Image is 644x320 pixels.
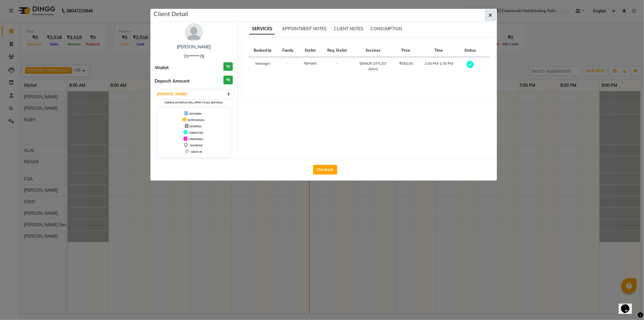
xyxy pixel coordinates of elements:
[188,119,204,122] span: IN PROGRESS
[619,296,638,314] iframe: chat widget
[189,131,203,134] span: COMPLETED
[249,24,275,34] span: SERVICES
[164,101,223,104] small: Change in status will apply to all services.
[223,76,233,84] h3: ₹0
[188,138,203,141] span: CONFIRMED
[370,26,402,31] span: CONSUMPTION
[277,57,299,76] td: -
[322,57,352,76] td: -
[155,78,190,85] span: Deposit Amount
[223,62,233,71] h3: ₹0
[155,64,169,71] span: Wallet
[334,26,363,31] span: CLIENT NOTES
[190,125,201,128] span: DROPPED
[394,44,418,57] th: Price
[282,26,327,31] span: APPOINTMENT NOTES
[299,44,322,57] th: Stylist
[185,23,203,41] img: avatar
[322,44,352,57] th: Req. Stylist
[313,165,337,175] button: Checkout
[460,44,481,57] th: Status
[352,44,394,57] th: Services
[154,9,188,18] h5: Client Detail
[248,44,277,57] th: Booked by
[418,44,460,57] th: Time
[189,112,202,115] span: UPCOMING
[177,44,211,50] a: [PERSON_NAME]
[304,61,316,66] span: REHAN
[191,150,202,153] span: CHECK-IN
[277,44,299,57] th: Family
[356,61,390,72] div: SENIOR STYLIST (Men)
[190,144,203,147] span: TENTATIVE
[418,57,460,76] td: 1:00 PM-1:30 PM
[248,57,277,76] td: Manager
[398,61,415,66] div: ₹550.00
